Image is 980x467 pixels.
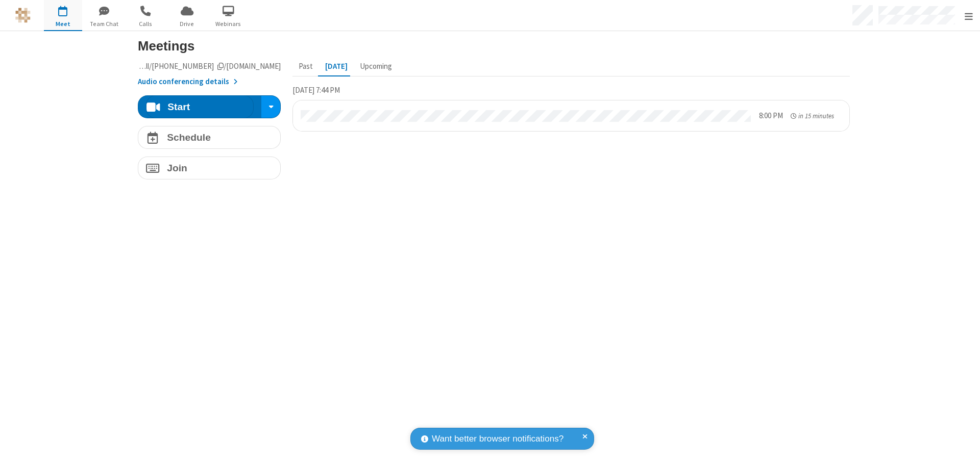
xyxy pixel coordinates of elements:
button: Copy my meeting room linkCopy my meeting room link [138,61,281,72]
h3: Meetings [138,39,850,53]
span: Webinars [209,19,248,29]
button: Start [146,95,254,118]
h4: Join [167,163,187,173]
span: Drive [168,19,206,29]
span: Copy my meeting room link [121,61,281,71]
span: Want better browser notifications? [432,432,563,446]
div: Start conference options [265,99,277,115]
section: Account details [138,61,281,88]
h4: Start [167,102,190,112]
button: [DATE] [319,57,354,76]
span: Team Chat [85,19,124,29]
span: Meet [44,19,82,29]
span: in 15 minutes [798,112,834,120]
button: Upcoming [354,57,398,76]
button: Schedule [138,126,281,149]
button: Join [138,157,281,179]
div: 8:00 PM [759,110,783,122]
button: Past [292,57,319,76]
span: Calls [127,19,165,29]
button: Audio conferencing details [138,76,237,88]
h4: Schedule [167,133,211,142]
img: QA Selenium DO NOT DELETE OR CHANGE [15,8,31,23]
span: [DATE] 7:44 PM [292,85,340,95]
section: Today's Meetings [292,84,850,139]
